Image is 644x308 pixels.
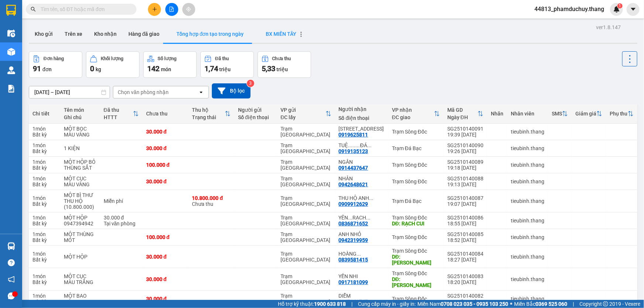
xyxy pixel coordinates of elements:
[447,215,483,221] div: SG2510140086
[146,162,185,168] div: 100.000 đ
[64,192,96,210] div: MỘT BÌ THƯ THU HỘ (10.800.000)
[447,132,483,138] div: 19:39 [DATE]
[392,296,440,302] div: Trạm Sông Đốc
[42,66,52,72] span: đơn
[29,86,110,98] input: Select a date range.
[447,251,483,257] div: SG2510140084
[7,242,15,250] img: warehouse-icon
[48,33,107,43] div: 0945142424
[158,56,177,61] div: Số lượng
[176,31,244,37] span: Tổng hợp đơn tạo trong ngày
[280,142,331,154] div: Trạm [GEOGRAPHIC_DATA]
[32,237,56,243] div: Bất kỳ
[32,176,56,181] div: 1 món
[238,114,273,120] div: Số điện thoại
[41,5,128,13] input: Tìm tên, số ĐT hoặc mã đơn
[192,107,225,113] div: Thu hộ
[238,107,273,113] div: Người gửi
[64,254,96,260] div: MỘT HỘP
[511,179,544,184] div: tieubinh.thang
[64,159,96,171] div: MỘT HỘP BỎ THÙNG SẮT
[96,66,101,72] span: kg
[64,145,96,151] div: 1 KIỆN
[32,257,56,263] div: Bất kỳ
[339,142,385,148] div: TUỆ........ĐÁ BẠC
[192,195,231,207] div: Chưa thu
[447,293,483,299] div: SG2510140082
[32,126,56,132] div: 1 món
[64,273,96,285] div: MỘT CỤC MÀU TRẮNG
[339,299,368,305] div: 0947349747
[511,129,544,135] div: tieubinh.thang
[44,56,64,61] div: Đơn hàng
[32,201,56,207] div: Bất kỳ
[266,31,297,37] span: BX MIỀN TÂY
[392,254,440,266] div: DĐ: TRẦN VĂN THỜI
[630,6,637,13] span: caret-down
[392,215,440,221] div: Trạm Sông Đốc
[280,159,331,171] div: Trạm [GEOGRAPHIC_DATA]
[104,107,133,113] div: Đã thu
[188,104,234,124] th: Toggle SortBy
[339,176,385,181] div: NHÂN
[146,254,185,260] div: 30.000 đ
[64,221,96,226] div: 0947394942
[447,114,478,120] div: Ngày ĐH
[8,293,15,300] span: message
[491,111,503,117] div: Nhãn
[392,179,440,184] div: Trạm Sông Đốc
[48,47,59,55] span: DĐ:
[32,279,56,285] div: Bất kỳ
[64,293,96,305] div: MỘT BAO MÀU XANH
[277,104,335,124] th: Toggle SortBy
[64,176,96,187] div: MỘT CỤC MÀU VÀNG
[186,7,191,12] span: aim
[339,106,385,112] div: Người nhận
[280,231,331,243] div: Trạm [GEOGRAPHIC_DATA]
[280,273,331,285] div: Trạm [GEOGRAPHIC_DATA]
[7,48,15,56] img: warehouse-icon
[64,107,96,113] div: Tên món
[31,7,36,12] span: search
[32,111,56,117] div: Chi tiết
[272,56,291,61] div: Chưa thu
[64,114,96,120] div: Ghi chú
[392,276,440,288] div: DĐ: TRẦN VĂN THỜI
[351,300,352,308] span: |
[369,195,374,201] span: ...
[32,215,56,221] div: 1 món
[511,111,544,117] div: Nhân viên
[572,104,606,124] th: Toggle SortBy
[48,24,107,33] div: THÚY
[619,3,621,8] span: 1
[182,3,195,16] button: aim
[447,126,483,132] div: SG2510140091
[627,3,640,16] button: caret-down
[146,129,185,135] div: 30.000 đ
[511,218,544,224] div: tieubinh.thang
[339,279,368,285] div: 0917181099
[511,296,544,302] div: tieubinh.thang
[280,293,331,305] div: Trạm [GEOGRAPHIC_DATA]
[7,66,15,74] img: warehouse-icon
[7,30,15,37] img: warehouse-icon
[192,114,225,120] div: Trạng thái
[447,165,483,171] div: 19:18 [DATE]
[32,165,56,171] div: Bất kỳ
[32,159,56,165] div: 1 món
[48,6,107,24] div: Trạm Đá Bạc
[118,89,169,96] div: Chọn văn phòng nhận
[146,145,185,151] div: 30.000 đ
[606,104,637,124] th: Toggle SortBy
[32,231,56,237] div: 1 món
[32,299,56,305] div: Bất kỳ
[447,231,483,237] div: SG2510140085
[514,300,567,308] span: Miền Bắc
[200,51,254,78] button: Đã thu1,74 triệu
[575,111,596,117] div: Giảm giá
[32,251,56,257] div: 1 món
[392,270,440,276] div: Trạm Sông Đốc
[339,148,368,154] div: 0919135123
[339,181,368,187] div: 0942648621
[447,221,483,226] div: 18:55 [DATE]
